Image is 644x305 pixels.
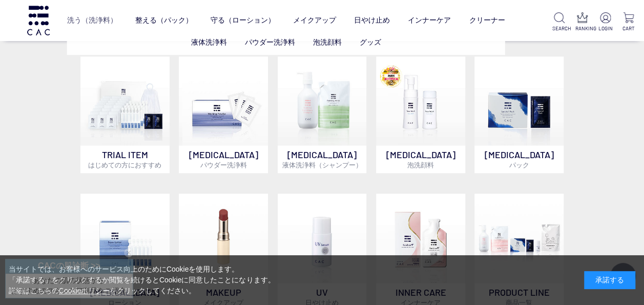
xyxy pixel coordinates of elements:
[552,25,567,32] p: SEARCH
[313,38,341,46] a: 泡洗顔料
[80,56,169,173] a: トライアルセット TRIAL ITEMはじめての方におすすめ
[376,56,465,145] img: 泡洗顔料
[88,161,161,169] span: はじめての方におすすめ
[244,38,295,46] a: パウダー洗浄料
[211,8,275,33] a: 守る（ローション）
[376,56,465,173] a: 泡洗顔料 [MEDICAL_DATA]泡洗顔料
[278,56,366,173] a: [MEDICAL_DATA]液体洗浄料（シャンプー）
[598,25,613,32] p: LOGIN
[408,8,451,33] a: インナーケア
[179,145,267,173] p: [MEDICAL_DATA]
[575,25,590,32] p: RANKING
[67,8,117,33] a: 洗う（洗浄料）
[407,161,434,169] span: 泡洗顔料
[179,56,267,173] a: [MEDICAL_DATA]パウダー洗浄料
[621,25,636,32] p: CART
[354,8,390,33] a: 日やけ止め
[135,8,193,33] a: 整える（パック）
[80,56,169,145] img: トライアルセット
[621,12,636,32] a: CART
[575,12,590,32] a: RANKING
[474,145,563,173] p: [MEDICAL_DATA]
[474,56,563,173] a: [MEDICAL_DATA]パック
[191,38,226,46] a: 液体洗浄料
[9,264,275,296] div: 当サイトでは、お客様へのサービス向上のためにCookieを使用します。 「承諾する」をクリックするか閲覧を続けるとCookieに同意したことになります。 詳細はこちらの をクリックしてください。
[200,161,247,169] span: パウダー洗浄料
[469,8,505,33] a: クリーナー
[278,145,366,173] p: [MEDICAL_DATA]
[376,194,465,282] img: インナーケア
[359,38,381,46] a: グッズ
[26,6,51,35] img: logo
[293,8,336,33] a: メイクアップ
[282,161,362,169] span: 液体洗浄料（シャンプー）
[584,271,635,289] div: 承諾する
[552,12,567,32] a: SEARCH
[509,161,529,169] span: パック
[598,12,613,32] a: LOGIN
[376,145,465,173] p: [MEDICAL_DATA]
[80,145,169,173] p: TRIAL ITEM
